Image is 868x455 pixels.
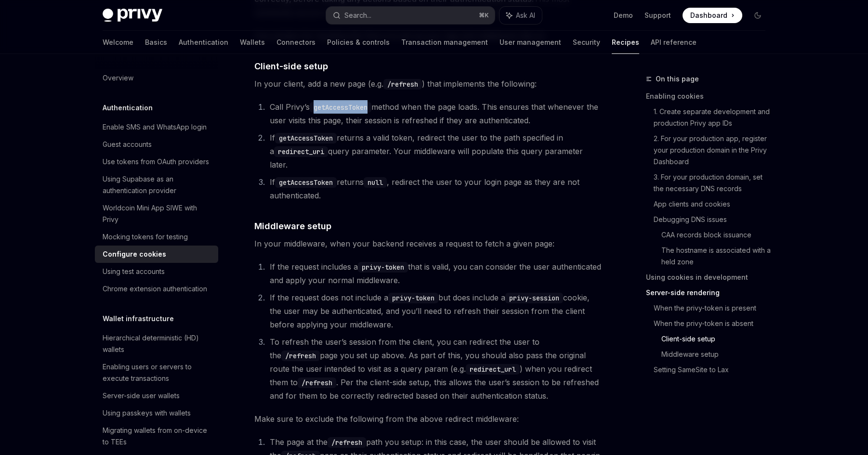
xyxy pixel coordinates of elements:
[276,31,316,54] a: Connectors
[267,131,602,171] li: If returns a valid token, redirect the user to the path specified in a query parameter. Your midd...
[103,139,152,150] div: Guest accounts
[95,263,218,280] a: Using test accounts
[646,89,773,104] a: Enabling cookies
[358,262,408,273] code: privy-token
[267,100,602,127] li: Call Privy’s method when the page loads. This ensures that whenever the user visits this page, th...
[646,285,773,300] a: Server-side rendering
[661,347,773,362] a: Middleware setup
[654,300,773,316] a: When the privy-token is present
[654,169,773,196] a: 3. For your production domain, set the necessary DNS records
[95,69,218,87] a: Overview
[103,361,212,384] div: Enabling users or servers to execute transactions
[683,8,742,23] a: Dashboard
[614,11,633,20] a: Demo
[145,31,167,54] a: Basics
[388,293,438,303] code: privy-token
[254,77,602,91] span: In your client, add a new page (e.g. ) that implements the following:
[328,437,366,448] code: /refresh
[267,175,602,202] li: If returns , redirect the user to your login page as they are not authenticated.
[661,331,773,347] a: Client-side setup
[103,72,133,84] div: Overview
[103,231,188,243] div: Mocking tokens for testing
[612,31,639,54] a: Recipes
[95,199,218,228] a: Worldcoin Mini App SIWE with Privy
[364,177,387,188] code: null
[95,118,218,136] a: Enable SMS and WhatsApp login
[651,31,697,54] a: API reference
[95,280,218,298] a: Chrome extension authentication
[275,177,337,188] code: getAccessToken
[644,11,671,20] a: Support
[654,362,773,377] a: Setting SameSite to Lax
[95,228,218,246] a: Mocking tokens for testing
[750,8,765,23] button: Toggle dark mode
[654,212,773,227] a: Debugging DNS issues
[281,351,320,361] code: /refresh
[95,422,218,451] a: Migrating wallets from on-device to TEEs
[656,73,699,85] span: On this page
[466,364,520,375] code: redirect_url
[254,220,331,233] span: Middleware setup
[500,7,542,24] button: Ask AI
[95,170,218,199] a: Using Supabase as an authentication provider
[254,237,602,250] span: In your middleware, when your backend receives a request to fetch a given page:
[274,146,328,157] code: redirect_uri
[103,121,207,133] div: Enable SMS and WhatsApp login
[654,104,773,131] a: 1. Create separate development and production Privy app IDs
[267,335,602,403] li: To refresh the user’s session from the client, you can redirect the user to the page you set up a...
[267,291,602,331] li: If the request does not include a but does include a cookie, the user may be authenticated, and y...
[103,390,180,402] div: Server-side user wallets
[103,332,212,355] div: Hierarchical deterministic (HD) wallets
[103,407,191,419] div: Using passkeys with wallets
[654,196,773,212] a: App clients and cookies
[505,293,563,303] code: privy-session
[326,7,495,24] button: Search...⌘K
[310,102,371,113] code: getAccessToken
[95,136,218,153] a: Guest accounts
[95,387,218,404] a: Server-side user wallets
[573,31,600,54] a: Security
[254,60,328,73] span: Client-side setup
[690,11,727,20] span: Dashboard
[95,404,218,422] a: Using passkeys with wallets
[401,31,488,54] a: Transaction management
[95,153,218,170] a: Use tokens from OAuth providers
[103,425,212,448] div: Migrating wallets from on-device to TEEs
[103,266,165,277] div: Using test accounts
[103,248,166,260] div: Configure cookies
[275,133,337,143] code: getAccessToken
[103,202,212,225] div: Worldcoin Mini App SIWE with Privy
[103,313,174,325] h5: Wallet infrastructure
[646,270,773,285] a: Using cookies in development
[654,131,773,169] a: 2. For your production app, register your production domain in the Privy Dashboard
[298,377,336,388] code: /refresh
[103,102,153,114] h5: Authentication
[344,10,371,21] div: Search...
[661,227,773,243] a: CAA records block issuance
[103,9,162,22] img: dark logo
[383,79,422,90] code: /refresh
[516,11,535,20] span: Ask AI
[479,12,489,19] span: ⌘ K
[240,31,265,54] a: Wallets
[327,31,390,54] a: Policies & controls
[103,283,207,295] div: Chrome extension authentication
[661,243,773,270] a: The hostname is associated with a held zone
[179,31,228,54] a: Authentication
[95,246,218,263] a: Configure cookies
[103,173,212,196] div: Using Supabase as an authentication provider
[500,31,561,54] a: User management
[103,31,133,54] a: Welcome
[95,358,218,387] a: Enabling users or servers to execute transactions
[267,260,602,287] li: If the request includes a that is valid, you can consider the user authenticated and apply your n...
[254,412,602,426] span: Make sure to exclude the following from the above redirect middleware:
[654,316,773,331] a: When the privy-token is absent
[103,156,209,168] div: Use tokens from OAuth providers
[95,329,218,358] a: Hierarchical deterministic (HD) wallets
